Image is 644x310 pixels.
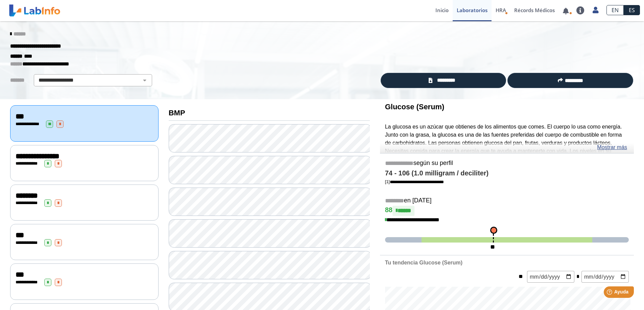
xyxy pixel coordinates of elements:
a: ES [624,5,640,15]
input: mm/dd/yyyy [581,271,629,283]
input: mm/dd/yyyy [527,271,574,283]
p: La glucosa es un azúcar que obtienes de los alimentos que comes. El cuerpo lo usa como energía. J... [385,123,629,171]
b: Tu tendencia Glucose (Serum) [385,260,462,265]
a: [1] [385,179,444,184]
b: BMP [169,109,185,117]
b: Glucose (Serum) [385,103,445,111]
h4: 88 [385,206,629,216]
iframe: Help widget launcher [584,284,637,303]
h4: 74 - 106 (1.0 milligram / deciliter) [385,169,629,177]
a: Mostrar más [597,143,627,151]
h5: en [DATE] [385,197,629,205]
a: EN [606,5,624,15]
span: HRA [496,7,506,13]
h5: según su perfil [385,160,629,167]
